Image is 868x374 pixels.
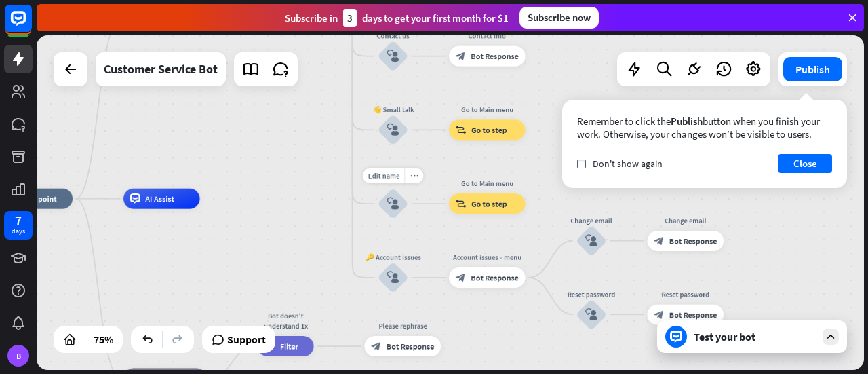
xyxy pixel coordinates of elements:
span: AI Assist [145,193,174,204]
div: B [7,345,29,367]
div: Test your bot [694,330,816,343]
div: 🔑 Account issues [363,252,424,262]
div: Bot doesn't understand 1x [250,311,321,331]
span: Go to step [471,199,507,209]
span: Don't show again [593,157,663,170]
div: Contact us [363,31,424,41]
span: Start point [19,193,57,204]
span: Bot Response [471,272,519,282]
i: filter [264,341,275,352]
div: Change email [561,215,622,225]
span: Publish [671,115,703,128]
span: Edit name [368,171,399,180]
i: block_bot_response [654,310,664,320]
div: Please rephrase [357,321,448,331]
i: block_bot_response [456,51,466,61]
div: Reset password [639,289,731,299]
span: Bot Response [387,341,435,352]
div: Reset password [561,289,622,299]
div: Go to Main menu [441,179,533,189]
i: block_goto [456,199,467,209]
div: Account issues - menu [441,252,533,262]
div: Subscribe now [519,7,599,29]
span: Bot Response [471,51,519,61]
a: 7 days [4,211,33,240]
i: block_bot_response [654,236,664,246]
div: Change email [639,215,731,225]
span: Bot Response [669,310,717,320]
i: block_goto [456,125,467,135]
i: block_user_input [387,272,399,284]
div: Remember to click the button when you finish your work. Otherwise, your changes won’t be visible ... [577,115,832,141]
i: more_horiz [410,172,418,179]
span: Go to step [471,125,507,135]
div: 3 [343,9,357,27]
div: 7 [15,214,22,227]
i: block_bot_response [371,341,381,352]
i: block_user_input [585,308,597,320]
div: Subscribe in days to get your first month for $1 [285,9,509,27]
div: Contact info [441,31,533,41]
button: Close [778,154,832,173]
div: days [12,227,25,236]
div: 👋 Small talk [363,105,424,115]
i: block_bot_response [456,272,466,282]
i: block_user_input [387,50,399,62]
i: block_user_input [387,124,399,136]
span: Support [227,329,266,350]
i: block_user_input [585,234,597,246]
div: Go to Main menu [441,105,533,115]
div: 75% [90,329,117,350]
div: Customer Service Bot [104,52,218,86]
button: Open LiveChat chat widget [11,5,52,46]
i: block_user_input [387,198,399,210]
span: Bot Response [669,236,717,246]
span: Filter [280,341,298,352]
button: Publish [783,57,842,81]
